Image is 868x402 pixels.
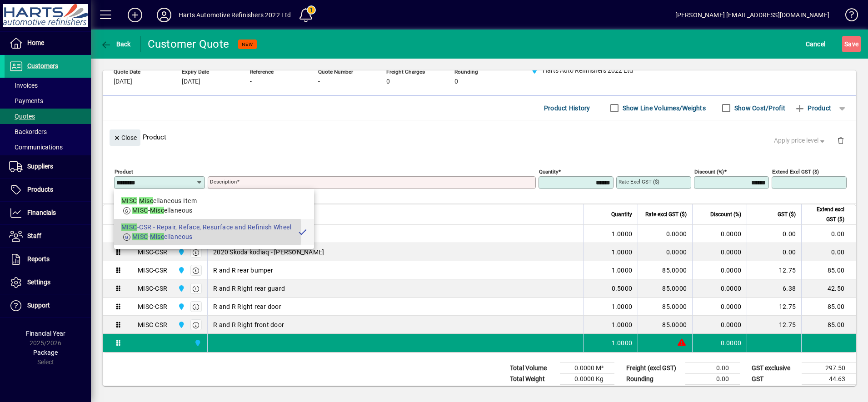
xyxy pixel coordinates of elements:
[612,320,633,329] span: 1.0000
[213,209,241,219] span: Description
[27,62,58,69] span: Customers
[27,39,44,46] span: Home
[747,261,801,279] td: 12.75
[113,130,137,145] span: Close
[801,243,856,261] td: 0.00
[694,169,724,175] mat-label: Discount (%)
[747,279,801,298] td: 6.38
[801,261,856,279] td: 85.00
[692,316,747,334] td: 0.0000
[675,8,829,22] div: [PERSON_NAME] [EMAIL_ADDRESS][DOMAIN_NAME]
[179,8,291,22] div: Harts Automotive Refinishers 2022 Ltd
[802,385,856,396] td: 342.13
[505,374,560,385] td: Total Weight
[5,78,91,93] a: Invoices
[213,229,274,238] span: Claim / Ref #111549
[644,284,687,293] div: 85.0000
[685,374,740,385] td: 0.00
[692,298,747,316] td: 0.0000
[692,225,747,243] td: 0.0000
[9,144,63,151] span: Communications
[9,113,35,120] span: Quotes
[505,363,560,374] td: Total Volume
[801,279,856,298] td: 42.50
[685,363,740,374] td: 0.00
[27,186,53,193] span: Products
[806,37,826,51] span: Cancel
[747,298,801,316] td: 12.75
[27,209,56,216] span: Financials
[830,136,852,144] app-page-header-button: Delete
[747,385,802,396] td: GST inclusive
[5,139,91,155] a: Communications
[612,338,633,347] span: 1.0000
[801,298,856,316] td: 85.00
[560,374,614,385] td: 0.0000 Kg
[619,179,659,185] mat-label: Rate excl GST ($)
[5,155,91,178] a: Suppliers
[772,169,819,175] mat-label: Extend excl GST ($)
[5,109,91,124] a: Quotes
[844,37,858,51] span: ave
[27,232,41,239] span: Staff
[115,169,133,175] mat-label: Product
[770,133,830,149] button: Apply price level
[692,279,747,298] td: 0.0000
[692,261,747,279] td: 0.0000
[807,204,844,224] span: Extend excl GST ($)
[9,97,43,104] span: Payments
[175,302,186,312] span: Harts Auto Refinishers 2022 Ltd
[250,78,252,85] span: -
[747,363,802,374] td: GST exclusive
[5,294,91,317] a: Support
[175,247,186,257] span: Harts Auto Refinishers 2022 Ltd
[611,209,632,219] span: Quantity
[213,284,285,293] span: R and R Right rear guard
[175,229,186,239] span: Harts Auto Refinishers 2022 Ltd
[9,82,38,89] span: Invoices
[175,265,186,275] span: Harts Auto Refinishers 2022 Ltd
[213,266,273,275] span: R and R rear bumper
[110,129,140,146] button: Close
[98,36,133,52] button: Back
[644,320,687,329] div: 85.0000
[27,255,50,263] span: Reports
[747,374,802,385] td: GST
[107,133,143,141] app-page-header-button: Close
[27,278,50,286] span: Settings
[242,41,253,47] span: NEW
[175,283,186,293] span: Harts Auto Refinishers 2022 Ltd
[91,36,141,52] app-page-header-button: Back
[138,229,167,238] div: MISC-CSR
[801,225,856,243] td: 0.00
[544,101,590,115] span: Product History
[386,78,390,85] span: 0
[644,302,687,311] div: 85.0000
[175,320,186,330] span: Harts Auto Refinishers 2022 Ltd
[802,374,856,385] td: 44.63
[692,334,747,352] td: 0.0000
[33,349,58,356] span: Package
[801,316,856,334] td: 85.00
[612,229,633,238] span: 1.0000
[838,2,857,31] a: Knowledge Base
[120,7,150,23] button: Add
[747,243,801,261] td: 0.00
[182,78,200,85] span: [DATE]
[560,363,614,374] td: 0.0000 M³
[540,100,594,116] button: Product History
[150,7,179,23] button: Profile
[192,338,202,348] span: Harts Auto Refinishers 2022 Ltd
[210,189,529,199] mat-error: Required
[210,179,237,185] mat-label: Description
[612,302,633,311] span: 1.0000
[747,225,801,243] td: 0.00
[138,248,167,257] div: MISC-CSR
[5,271,91,294] a: Settings
[830,129,852,151] button: Delete
[27,163,53,170] span: Suppliers
[9,128,47,135] span: Backorders
[114,78,132,85] span: [DATE]
[5,225,91,248] a: Staff
[138,302,167,311] div: MISC-CSR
